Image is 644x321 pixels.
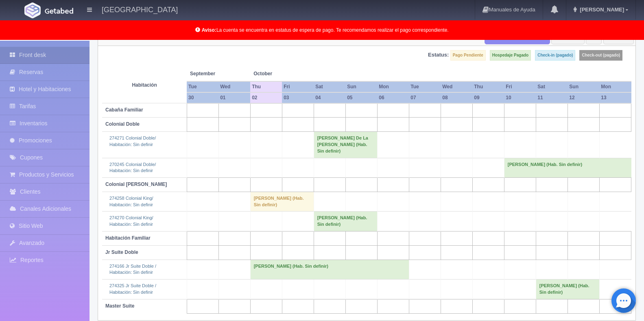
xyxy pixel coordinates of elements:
b: Master Suite [105,303,134,309]
th: 03 [282,92,314,103]
img: Getabed [45,8,73,14]
th: Mon [599,81,631,92]
b: Habitación Familiar [105,235,151,241]
a: 274166 Jr Suite Doble /Habitación: Sin definir [109,264,156,275]
a: 270245 Colonial Doble/Habitación: Sin definir [109,162,156,173]
th: 07 [409,92,441,103]
th: Wed [441,81,472,92]
th: Thu [472,81,504,92]
th: Tue [409,81,441,92]
label: Pago Pendiente [450,50,486,61]
a: 274258 Colonial King/Habitación: Sin definir [109,196,153,207]
th: 05 [345,92,377,103]
b: Aviso: [202,27,216,33]
label: Check-in (pagado) [535,50,575,61]
th: 13 [599,92,631,103]
th: 30 [187,92,218,103]
a: 274270 Colonial King/Habitación: Sin definir [109,215,153,227]
a: 274271 Colonial Doble/Habitación: Sin definir [109,135,156,147]
th: 11 [536,92,568,103]
th: Thu [250,81,282,92]
th: Sat [536,81,568,92]
th: Tue [187,81,218,92]
label: Hospedaje Pagado [490,50,531,61]
span: [PERSON_NAME] [578,7,624,13]
th: Mon [377,81,409,92]
th: 06 [377,92,409,103]
th: 09 [472,92,504,103]
th: Wed [218,81,250,92]
td: [PERSON_NAME] (Hab. Sin definir) [250,192,314,211]
th: 01 [218,92,250,103]
th: Sun [568,81,599,92]
th: 02 [250,92,282,103]
strong: Habitación [132,82,157,88]
td: [PERSON_NAME] De La [PERSON_NAME] (Hab. Sin definir) [314,132,377,158]
a: 274325 Jr Suite Doble /Habitación: Sin definir [109,283,156,295]
b: Colonial Doble [105,121,140,127]
td: [PERSON_NAME] (Hab. Sin definir) [504,158,631,177]
img: Getabed [24,2,41,18]
th: Fri [282,81,314,92]
th: 12 [568,92,599,103]
td: [PERSON_NAME] (Hab. Sin definir) [536,280,599,299]
h4: [GEOGRAPHIC_DATA] [102,4,178,14]
th: 08 [441,92,472,103]
b: Colonial [PERSON_NAME] [105,181,167,187]
th: Sat [314,81,345,92]
span: September [190,70,247,77]
b: Cabaña Familiar [105,107,143,113]
th: 10 [504,92,536,103]
label: Check-out (pagado) [579,50,622,61]
b: Jr Suite Doble [105,249,138,255]
td: [PERSON_NAME] (Hab. Sin definir) [314,212,377,231]
th: 04 [314,92,345,103]
th: Sun [345,81,377,92]
span: October [253,70,310,77]
label: Estatus: [428,51,449,59]
td: [PERSON_NAME] (Hab. Sin definir) [250,260,409,279]
th: Fri [504,81,536,92]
